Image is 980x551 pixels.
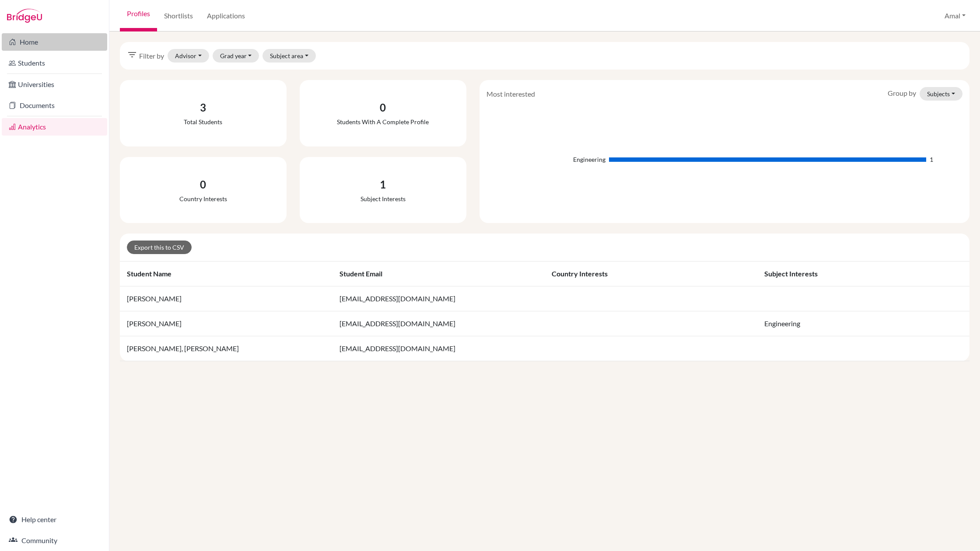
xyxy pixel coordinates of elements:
[920,87,962,101] button: Subjects
[2,532,107,549] a: Community
[337,117,429,126] div: Students with a complete profile
[2,76,107,93] a: Universities
[332,286,545,311] td: [EMAIL_ADDRESS][DOMAIN_NAME]
[179,194,227,203] div: Country interests
[881,87,969,101] div: Group by
[120,262,332,286] th: Student name
[332,336,545,361] td: [EMAIL_ADDRESS][DOMAIN_NAME]
[127,49,137,60] i: filter_list
[757,262,970,286] th: Subject interests
[332,262,545,286] th: Student email
[545,262,757,286] th: Country interests
[213,49,259,63] button: Grad year
[941,7,969,24] button: Amal
[2,118,107,136] a: Analytics
[184,117,222,126] div: Total students
[480,89,542,99] div: Most interested
[2,33,107,51] a: Home
[168,49,209,63] button: Advisor
[179,177,227,192] div: 0
[757,311,970,336] td: Engineering
[360,177,406,192] div: 1
[2,511,107,528] a: Help center
[2,54,107,72] a: Students
[127,241,192,254] a: Export this to CSV
[337,100,429,115] div: 0
[120,336,332,361] td: [PERSON_NAME], [PERSON_NAME]
[486,155,605,164] div: Engineering
[930,155,933,164] div: 1
[7,9,42,23] img: Bridge-U
[332,311,545,336] td: [EMAIL_ADDRESS][DOMAIN_NAME]
[262,49,316,63] button: Subject area
[184,100,222,115] div: 3
[120,311,332,336] td: [PERSON_NAME]
[360,194,406,203] div: Subject interests
[139,51,164,61] span: Filter by
[120,286,332,311] td: [PERSON_NAME]
[2,97,107,114] a: Documents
